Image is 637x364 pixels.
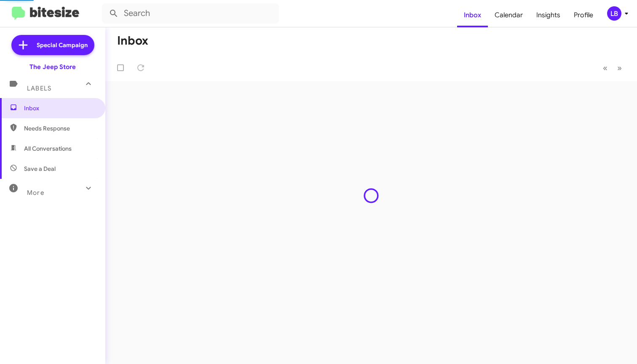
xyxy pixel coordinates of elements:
button: Next [612,59,627,77]
nav: Page navigation example [598,59,627,77]
button: LB [600,6,628,21]
div: The Jeep Store [29,63,76,71]
h1: Inbox [117,34,148,48]
span: Special Campaign [37,41,88,49]
a: Inbox [457,3,488,27]
span: « [603,63,608,73]
span: Labels [27,85,51,92]
a: Special Campaign [11,35,94,55]
div: LB [607,6,621,21]
span: More [27,189,44,197]
a: Calendar [488,3,530,27]
input: Search [102,3,279,24]
span: Save a Deal [24,165,56,173]
span: Inbox [24,104,96,112]
span: All Conversations [24,144,72,153]
a: Profile [567,3,600,27]
button: Previous [598,59,613,77]
span: Needs Response [24,124,96,133]
a: Insights [530,3,567,27]
span: » [617,63,622,73]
